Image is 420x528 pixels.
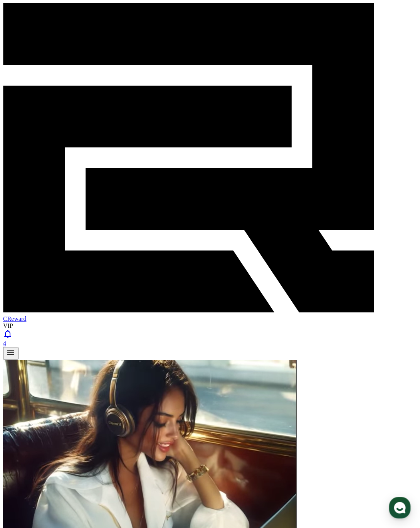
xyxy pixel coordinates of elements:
[3,340,417,347] div: 4
[119,256,128,262] span: 설정
[2,245,51,264] a: 홈
[51,245,99,264] a: 대화
[3,309,417,322] a: CReward
[3,322,417,329] div: VIP
[3,315,26,322] span: CReward
[99,245,148,264] a: 설정
[71,256,80,263] span: 대화
[24,256,29,262] span: 홈
[3,329,417,347] a: 4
